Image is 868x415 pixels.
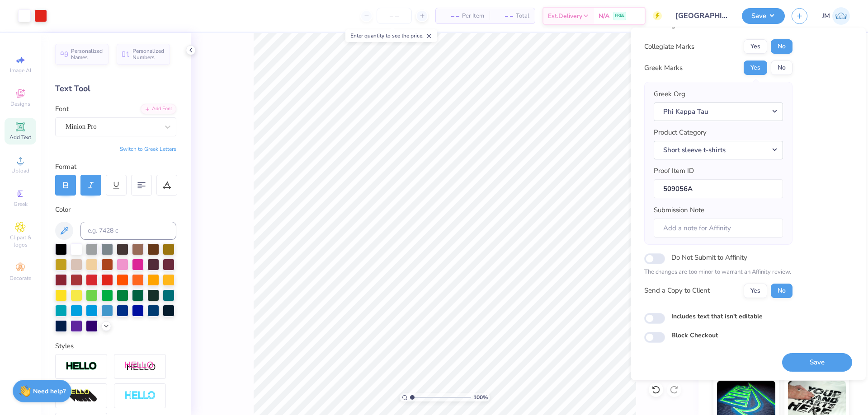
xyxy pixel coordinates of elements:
img: Shadow [124,361,156,372]
label: Block Checkout [671,331,718,340]
input: Untitled Design [669,7,735,25]
strong: Need help? [33,387,66,396]
label: Font [55,104,69,114]
span: – – [441,11,459,21]
input: – – [377,8,412,24]
button: Save [782,353,852,372]
button: Yes [744,61,767,75]
button: No [771,39,793,54]
p: The changes are too minor to warrant an Affinity review. [644,268,793,277]
img: Stroke [66,361,97,372]
span: N/A [599,11,609,21]
button: Switch to Greek Letters [120,145,176,153]
span: Total [516,11,529,21]
div: Send a Copy to Client [644,285,710,296]
div: Enter quantity to see the price. [345,29,437,42]
span: Per Item [462,11,484,21]
div: Text Tool [55,83,176,95]
span: Personalized Numbers [132,48,165,61]
span: Add Text [9,134,31,141]
img: 3d Illusion [66,389,97,403]
label: Do Not Submit to Affinity [671,252,747,263]
a: JM [822,7,850,25]
img: Negative Space [124,391,156,401]
label: Product Category [654,127,707,138]
span: JM [822,11,830,21]
span: Decorate [9,275,31,282]
div: Styles [55,341,176,351]
label: Includes text that isn't editable [671,312,763,321]
button: No [771,61,793,75]
span: 100 % [473,393,488,401]
div: Greek Marks [644,63,683,73]
button: Phi Kappa Tau [654,103,783,121]
span: – – [495,11,513,21]
span: FREE [615,13,624,19]
div: Add Font [141,104,176,114]
input: Add a note for Affinity [654,219,783,238]
span: Upload [11,167,29,174]
input: e.g. 7428 c [80,222,176,240]
div: Format [55,162,177,172]
button: Short sleeve t-shirts [654,141,783,159]
div: Color [55,205,176,215]
button: No [771,284,793,298]
span: Clipart & logos [5,234,36,248]
label: Proof Item ID [654,166,694,176]
button: Save [742,8,785,24]
span: Image AI [10,67,31,74]
span: Est. Delivery [548,11,582,21]
span: Personalized Names [71,48,103,61]
span: Designs [10,100,30,107]
label: Greek Org [654,89,685,99]
div: Collegiate Marks [644,42,694,52]
label: Submission Note [654,205,704,215]
span: Greek [14,201,28,208]
button: Yes [744,39,767,54]
button: Yes [744,284,767,298]
img: Joshua Macky Gaerlan [832,7,850,25]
